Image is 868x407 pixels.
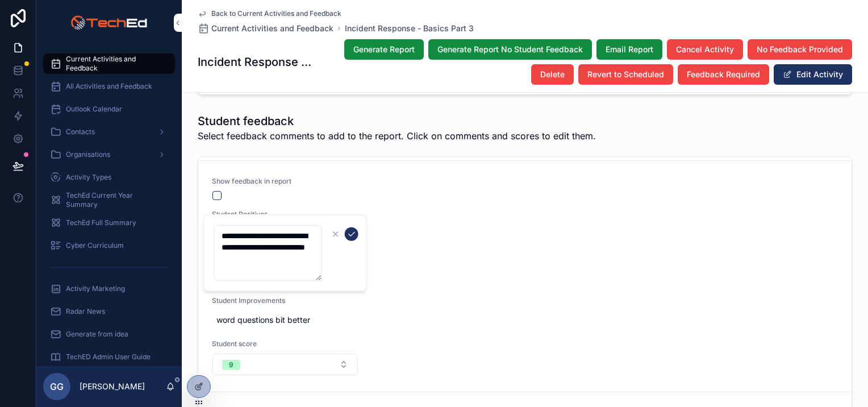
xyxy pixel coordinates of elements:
span: Activity Types [66,173,111,182]
h1: Incident Response - Basics Part 3 [198,54,314,70]
button: Revert to Scheduled [578,64,673,85]
span: Student Improvements [212,296,838,305]
button: Cancel Activity [667,39,743,60]
a: Current Activities and Feedback [198,23,333,34]
a: Radar News [43,301,175,322]
span: GG [50,380,64,393]
a: TechEd Full Summary [43,213,175,233]
button: Feedback Required [678,64,769,85]
span: Back to Current Activities and Feedback [211,9,341,18]
span: The lab task was fun [216,228,833,239]
span: TechEd Full Summary [66,218,136,227]
span: No Feedback Provided [757,44,843,55]
button: Email Report [596,39,662,60]
a: Generate from idea [43,324,175,344]
span: Radar News [66,307,105,316]
span: Generate Report [353,44,415,55]
a: TechEd Current Year Summary [43,190,175,210]
span: Generate Report No Student Feedback [437,44,583,55]
span: Organisations [66,150,110,159]
span: Generate from idea [66,330,128,339]
span: Student Challenges [212,253,838,262]
p: [PERSON_NAME] [80,381,145,392]
button: Edit Activity [774,64,852,85]
p: Select feedback comments to add to the report. Click on comments and scores to edit them. [198,129,596,143]
a: All Activities and Feedback [43,76,175,97]
button: Generate Report [344,39,424,60]
a: Activity Types [43,167,175,188]
a: Cyber Curriculum [43,235,175,256]
div: 9 [229,360,233,370]
a: Incident Response - Basics Part 3 [345,23,474,34]
button: No Feedback Provided [748,39,852,60]
button: Generate Report No Student Feedback [428,39,592,60]
img: App logo [70,14,147,32]
span: Show feedback in report [212,177,358,186]
a: Contacts [43,122,175,142]
span: TechEd Current Year Summary [66,191,164,209]
span: the wording of some questions [216,271,833,283]
span: Cancel Activity [676,44,734,55]
a: Organisations [43,144,175,165]
button: Select Button [212,354,358,375]
span: Cyber Curriculum [66,241,124,250]
h1: Student feedback [198,113,596,129]
span: Feedback Required [687,69,760,80]
button: Delete [531,64,574,85]
span: Current Activities and Feedback [66,55,164,73]
span: TechED Admin User Guide [66,352,151,362]
span: Revert to Scheduled [587,69,664,80]
div: scrollable content [36,45,182,366]
a: Back to Current Activities and Feedback [198,9,341,18]
span: Delete [540,69,565,80]
span: Student score [212,339,358,348]
span: Outlook Calendar [66,105,122,114]
span: Contacts [66,127,95,136]
a: Activity Marketing [43,279,175,299]
a: Outlook Calendar [43,99,175,119]
span: Activity Marketing [66,284,125,293]
span: All Activities and Feedback [66,82,152,91]
span: word questions bit better [216,314,833,326]
span: Student Positives [212,210,838,219]
a: Current Activities and Feedback [43,53,175,74]
span: Current Activities and Feedback [211,23,333,34]
span: Email Report [606,44,653,55]
a: TechED Admin User Guide [43,347,175,367]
